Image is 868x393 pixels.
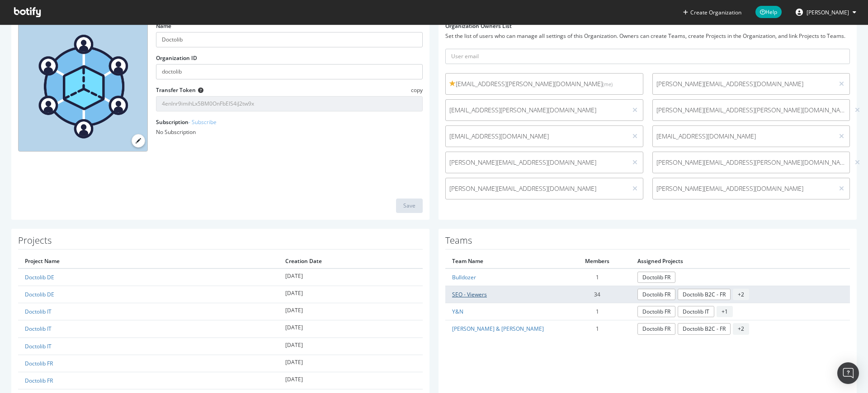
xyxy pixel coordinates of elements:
[18,236,423,250] h1: Projects
[637,306,675,317] a: Doctolib FR
[411,86,423,94] span: copy
[18,254,278,268] th: Project Name
[564,268,631,286] td: 1
[733,323,749,334] span: + 2
[25,377,53,384] a: Doctolib FR
[452,273,476,281] a: Bulldozer
[156,22,171,30] label: Name
[656,79,830,88] span: [PERSON_NAME][EMAIL_ADDRESS][DOMAIN_NAME]
[156,118,217,126] label: Subscription
[25,325,52,333] a: Doctolib IT
[445,32,850,40] div: Set the list of users who can manage all settings of this Organization. Owners can create Teams, ...
[156,86,196,94] label: Transfer Token
[25,291,54,298] a: Doctolib DE
[449,184,623,193] span: [PERSON_NAME][EMAIL_ADDRESS][DOMAIN_NAME]
[656,158,846,167] span: [PERSON_NAME][EMAIL_ADDRESS][PERSON_NAME][DOMAIN_NAME]
[678,306,714,317] a: Doctolib IT
[564,286,631,303] td: 34
[452,291,487,298] a: SEO - Viewers
[656,132,830,141] span: [EMAIL_ADDRESS][DOMAIN_NAME]
[637,323,675,334] a: Doctolib FR
[156,32,423,47] input: name
[788,5,863,19] button: [PERSON_NAME]
[449,158,623,167] span: [PERSON_NAME][EMAIL_ADDRESS][DOMAIN_NAME]
[564,303,631,320] td: 1
[637,289,675,300] a: Doctolib FR
[445,254,564,268] th: Team Name
[678,289,731,300] a: Doctolib B2C - FR
[807,9,849,16] span: Thibaud Collignon
[678,323,731,334] a: Doctolib B2C - FR
[564,254,631,268] th: Members
[656,106,846,115] span: [PERSON_NAME][EMAIL_ADDRESS][PERSON_NAME][DOMAIN_NAME]
[449,132,623,141] span: [EMAIL_ADDRESS][DOMAIN_NAME]
[631,254,850,268] th: Assigned Projects
[445,49,850,64] input: User email
[25,308,52,315] a: Doctolib IT
[396,199,423,213] button: Save
[278,268,423,286] td: [DATE]
[156,64,423,79] input: Organization ID
[755,6,782,18] span: Help
[278,254,423,268] th: Creation Date
[837,362,859,384] div: Open Intercom Messenger
[452,325,544,333] a: [PERSON_NAME] & [PERSON_NAME]
[278,303,423,320] td: [DATE]
[656,184,830,193] span: [PERSON_NAME][EMAIL_ADDRESS][DOMAIN_NAME]
[403,202,415,209] div: Save
[683,8,742,17] button: Create Organization
[637,272,675,283] a: Doctolib FR
[278,338,423,355] td: [DATE]
[733,289,749,300] span: + 2
[452,308,463,315] a: Y&N
[603,81,613,88] small: (me)
[278,320,423,338] td: [DATE]
[156,128,423,136] div: No Subscription
[564,320,631,338] td: 1
[445,236,850,250] h1: Teams
[278,286,423,303] td: [DATE]
[25,360,53,367] a: Doctolib FR
[25,273,54,281] a: Doctolib DE
[156,54,197,62] label: Organization ID
[25,342,52,350] a: Doctolib IT
[278,355,423,372] td: [DATE]
[445,22,512,30] label: Organization Owners List
[189,118,217,126] a: - Subscribe
[278,372,423,389] td: [DATE]
[449,106,623,115] span: [EMAIL_ADDRESS][PERSON_NAME][DOMAIN_NAME]
[449,79,639,88] span: [EMAIL_ADDRESS][PERSON_NAME][DOMAIN_NAME]
[717,306,733,317] span: + 1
